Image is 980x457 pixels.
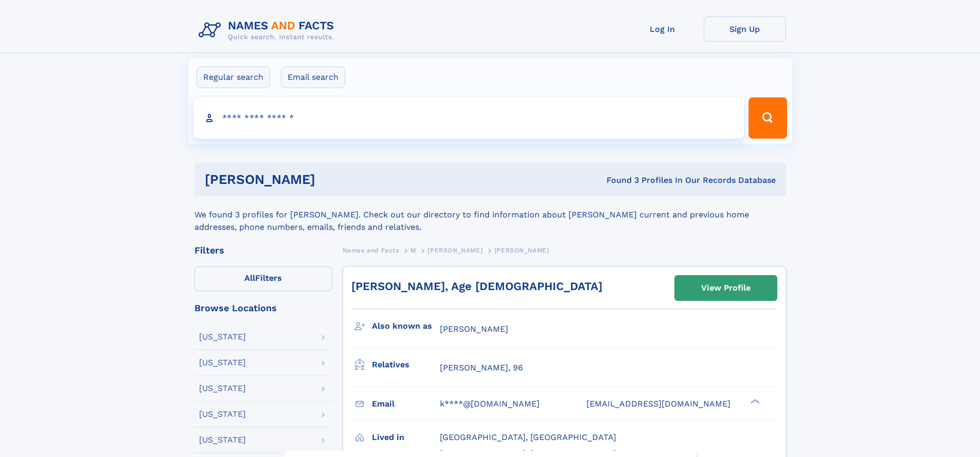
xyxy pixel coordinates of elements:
[427,247,483,254] span: [PERSON_NAME]
[440,362,523,374] a: [PERSON_NAME], 96
[205,173,461,186] h1: [PERSON_NAME]
[461,175,776,186] div: Found 3 Profiles In Our Records Database
[372,356,440,374] h3: Relatives
[748,398,760,404] div: ❯
[194,303,332,313] div: Browse Locations
[343,244,399,257] a: Names and Facts
[194,266,332,291] label: Filters
[194,196,786,233] div: We found 3 profiles for [PERSON_NAME]. Check out our directory to find information about [PERSON_...
[372,395,440,413] h3: Email
[494,247,549,254] span: [PERSON_NAME]
[701,276,751,300] div: View Profile
[194,16,343,44] img: Logo Names and Facts
[199,359,246,367] div: [US_STATE]
[675,276,777,300] a: View Profile
[372,429,440,446] h3: Lived in
[440,324,508,334] span: [PERSON_NAME]
[199,436,246,444] div: [US_STATE]
[199,384,246,393] div: [US_STATE]
[351,280,602,293] a: [PERSON_NAME], Age [DEMOGRAPHIC_DATA]
[199,410,246,418] div: [US_STATE]
[440,432,616,442] span: [GEOGRAPHIC_DATA], [GEOGRAPHIC_DATA]
[197,66,270,88] label: Regular search
[411,244,416,257] a: M
[194,246,332,255] div: Filters
[704,16,786,42] a: Sign Up
[427,244,483,257] a: [PERSON_NAME]
[411,247,416,254] span: M
[749,97,787,139] button: Search Button
[199,333,246,341] div: [US_STATE]
[372,317,440,335] h3: Also known as
[244,273,255,283] span: All
[193,97,744,139] input: search input
[621,16,704,42] a: Log In
[281,66,345,88] label: Email search
[586,399,730,409] span: [EMAIL_ADDRESS][DOMAIN_NAME]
